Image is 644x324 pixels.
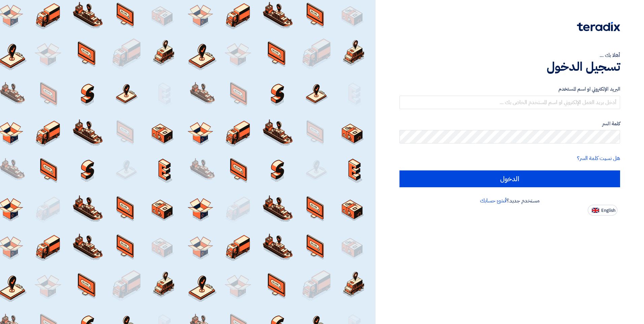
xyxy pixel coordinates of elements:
div: أهلا بك ... [399,51,620,59]
span: English [601,208,615,213]
a: هل نسيت كلمة السر؟ [577,154,620,162]
img: en-US.png [592,208,599,213]
a: أنشئ حسابك [480,197,507,205]
button: English [588,205,617,216]
label: كلمة السر [399,120,620,128]
h1: تسجيل الدخول [399,59,620,74]
label: البريد الإلكتروني او اسم المستخدم [399,85,620,93]
input: أدخل بريد العمل الإلكتروني او اسم المستخدم الخاص بك ... [399,96,620,109]
img: Teradix logo [577,22,620,31]
input: الدخول [399,170,620,187]
div: مستخدم جديد؟ [399,197,620,205]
